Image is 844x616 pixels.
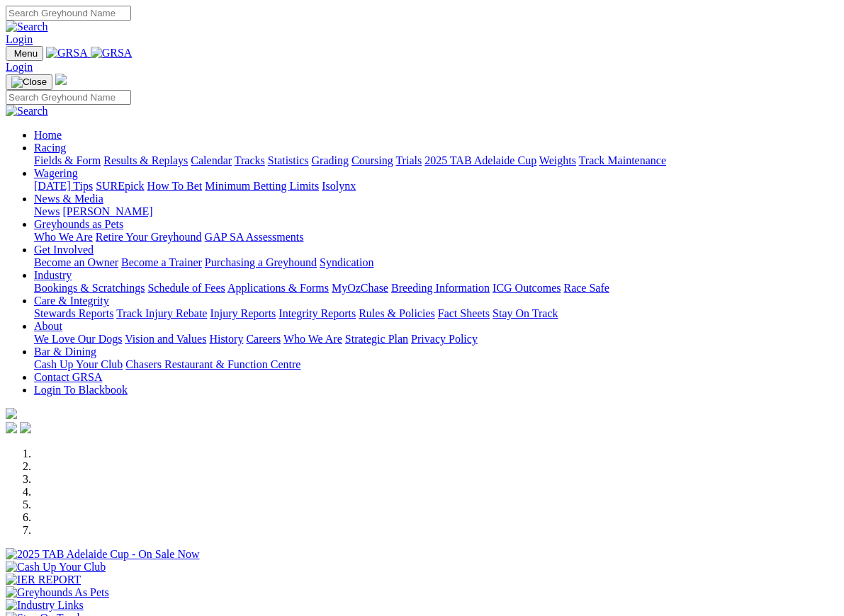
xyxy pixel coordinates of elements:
[6,574,81,586] img: IER REPORT
[579,154,666,166] a: Track Maintenance
[332,282,388,294] a: MyOzChase
[34,295,109,307] a: Care & Integrity
[6,46,43,61] button: Toggle navigation
[205,256,317,268] a: Purchasing a Greyhound
[563,282,609,294] a: Race Safe
[6,599,84,612] img: Industry Links
[34,231,93,243] a: Who We Are
[6,105,48,118] img: Search
[34,307,838,320] div: Care & Integrity
[34,154,838,167] div: Racing
[205,231,304,243] a: GAP SA Assessments
[14,48,38,59] span: Menu
[34,231,838,244] div: Greyhounds as Pets
[96,231,202,243] a: Retire Your Greyhound
[246,333,281,345] a: Careers
[283,333,342,345] a: Who We Are
[6,61,33,73] a: Login
[6,408,17,419] img: logo-grsa-white.png
[34,180,838,193] div: Wagering
[34,371,102,383] a: Contact GRSA
[359,307,435,319] a: Rules & Policies
[62,205,152,217] a: [PERSON_NAME]
[55,74,67,85] img: logo-grsa-white.png
[34,333,122,345] a: We Love Our Dogs
[6,548,200,561] img: 2025 TAB Adelaide Cup - On Sale Now
[227,282,329,294] a: Applications & Forms
[34,244,94,256] a: Get Involved
[345,333,408,345] a: Strategic Plan
[493,282,561,294] a: ICG Outcomes
[34,282,838,295] div: Industry
[125,333,206,345] a: Vision and Values
[96,180,144,192] a: SUREpick
[34,269,72,281] a: Industry
[34,358,123,370] a: Cash Up Your Club
[209,333,243,345] a: History
[34,256,118,268] a: Become an Owner
[411,333,478,345] a: Privacy Policy
[6,90,131,105] input: Search
[6,422,17,433] img: facebook.svg
[235,154,265,166] a: Tracks
[34,346,96,358] a: Bar & Dining
[46,47,88,59] img: GRSA
[320,256,373,268] a: Syndication
[424,154,536,166] a: 2025 TAB Adelaide Cup
[6,33,33,45] a: Login
[493,307,558,319] a: Stay On Track
[34,154,101,166] a: Fields & Form
[438,307,490,319] a: Fact Sheets
[125,358,300,370] a: Chasers Restaurant & Function Centre
[6,6,131,21] input: Search
[91,47,133,59] img: GRSA
[34,282,145,294] a: Bookings & Scratchings
[20,422,31,433] img: twitter.svg
[121,256,202,268] a: Become a Trainer
[268,154,309,166] a: Statistics
[191,154,232,166] a: Calendar
[34,180,93,192] a: [DATE] Tips
[34,167,78,179] a: Wagering
[6,74,52,90] button: Toggle navigation
[391,282,490,294] a: Breeding Information
[34,307,113,319] a: Stewards Reports
[6,21,48,33] img: Search
[312,154,349,166] a: Grading
[34,358,838,371] div: Bar & Dining
[34,205,838,218] div: News & Media
[103,154,188,166] a: Results & Replays
[205,180,319,192] a: Minimum Betting Limits
[34,218,123,230] a: Greyhounds as Pets
[6,561,106,574] img: Cash Up Your Club
[34,205,60,217] a: News
[34,129,62,141] a: Home
[34,256,838,269] div: Get Involved
[116,307,207,319] a: Track Injury Rebate
[11,76,47,88] img: Close
[6,586,109,599] img: Greyhounds As Pets
[351,154,393,166] a: Coursing
[539,154,576,166] a: Weights
[395,154,422,166] a: Trials
[34,320,62,332] a: About
[34,384,128,396] a: Login To Blackbook
[210,307,276,319] a: Injury Reports
[34,193,103,205] a: News & Media
[147,180,203,192] a: How To Bet
[322,180,356,192] a: Isolynx
[34,333,838,346] div: About
[147,282,225,294] a: Schedule of Fees
[278,307,356,319] a: Integrity Reports
[34,142,66,154] a: Racing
